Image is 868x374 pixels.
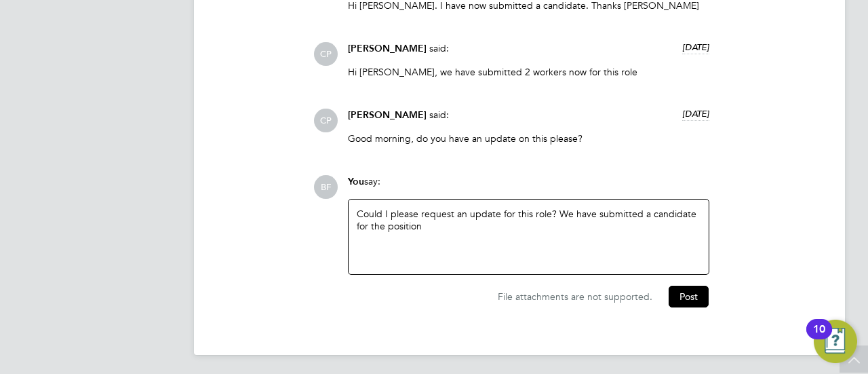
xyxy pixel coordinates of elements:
[348,109,427,121] span: [PERSON_NAME]
[348,176,364,187] span: You
[813,329,825,347] div: 10
[314,109,338,132] span: CP
[429,109,449,121] span: said:
[348,132,709,145] p: Good morning, do you have an update on this please?
[682,41,709,53] span: [DATE]
[669,286,709,307] button: Post
[498,291,652,303] span: File attachments are not supported.
[814,320,857,363] button: Open Resource Center, 10 new notifications
[348,43,427,54] span: [PERSON_NAME]
[314,42,338,66] span: CP
[314,175,338,199] span: BF
[348,66,709,78] p: Hi [PERSON_NAME], we have submitted 2 workers now for this role
[357,208,701,266] div: Could I please request an update for this role? We have submitted a candidate for the position
[429,42,449,54] span: said:
[348,175,709,199] div: say:
[682,108,709,119] span: [DATE]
